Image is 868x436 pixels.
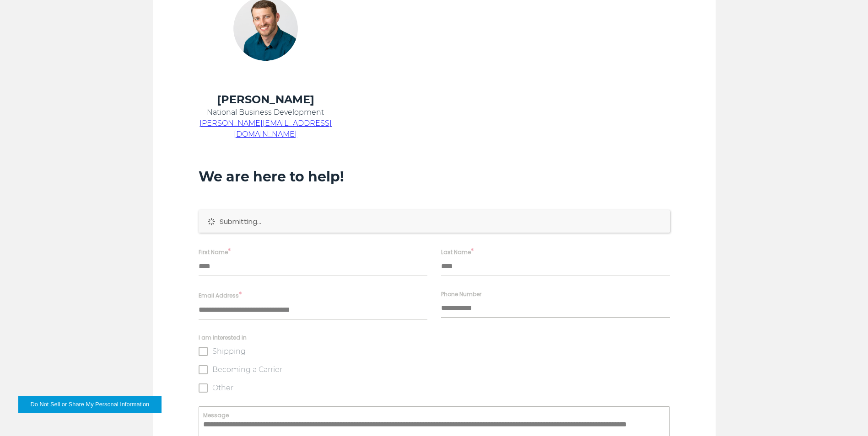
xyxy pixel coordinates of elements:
[199,119,332,138] a: [PERSON_NAME][EMAIL_ADDRESS][DOMAIN_NAME]
[199,107,333,118] p: National Business Development
[220,217,661,226] p: Submitting...
[18,396,162,413] button: Do Not Sell or Share My Personal Information
[199,168,670,186] h3: We are here to help!
[199,92,333,107] h4: [PERSON_NAME]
